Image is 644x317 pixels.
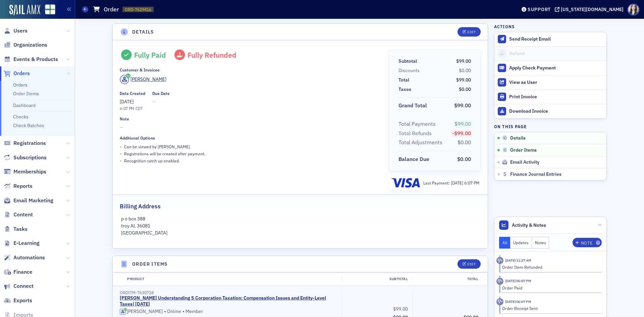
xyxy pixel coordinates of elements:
[120,67,160,72] div: Customer & Invoicee
[120,116,129,121] div: Note
[457,156,471,162] span: $0.00
[13,154,47,161] span: Subscriptions
[120,290,337,295] div: ORDITM-7630718
[398,76,412,84] span: Total
[494,75,606,90] button: View as User
[456,77,471,83] span: $99.00
[532,237,549,249] button: Notes
[342,276,412,282] div: Subtotal
[451,180,464,186] span: [DATE]
[13,70,30,77] span: Orders
[499,237,511,249] button: All
[502,264,597,270] div: Order Item Refunded
[412,276,483,282] div: Total
[510,237,532,249] button: Updates
[4,297,32,304] a: Exports
[581,241,592,245] div: Note
[134,51,166,59] div: Fully Paid
[120,136,155,141] div: Additional Options
[628,4,639,15] span: Profile
[467,30,476,34] div: Edit
[9,5,40,15] a: SailAMX
[121,215,480,222] p: p o box 388
[120,309,163,315] a: [PERSON_NAME]
[4,240,40,247] a: E-Learning
[458,139,471,146] span: $0.00
[13,225,28,233] span: Tasks
[509,51,603,57] div: Refund
[120,202,161,211] h2: Billing Address
[454,120,471,127] span: $99.00
[13,82,28,88] a: Orders
[398,155,429,163] div: Balance Due
[124,151,205,157] p: Registrations will be created after payment.
[120,143,122,150] span: •
[13,114,29,120] a: Checks
[152,91,170,96] div: Due Date
[496,278,503,285] div: Activity
[120,91,145,96] div: Date Created
[122,276,342,282] div: Product
[398,120,436,128] div: Total Payments
[13,197,53,204] span: Email Marketing
[509,108,603,114] div: Download Invoice
[164,308,166,315] span: •
[121,222,480,229] p: troy AL 36081
[505,278,531,283] time: 9/18/2025 06:07 PM
[393,306,408,312] span: $99.00
[4,225,28,233] a: Tasks
[458,259,481,269] button: Edit
[509,80,603,86] div: View as User
[13,254,45,261] span: Automations
[127,309,163,315] div: [PERSON_NAME]
[13,211,33,218] span: Content
[398,58,419,65] span: Subtotal
[561,6,624,12] div: [US_STATE][DOMAIN_NAME]
[573,238,602,247] button: Note
[398,102,427,110] div: Grand Total
[4,41,47,49] a: Organizations
[13,122,44,128] a: Check Batches
[4,211,33,218] a: Content
[452,130,471,137] span: -$99.00
[502,305,597,311] div: Order Receipt Sent
[528,6,551,12] div: Support
[496,298,503,305] div: Activity
[125,7,151,12] span: ORD-7629416
[13,27,28,35] span: Users
[120,106,134,111] time: 6:07 PM
[423,180,479,186] div: Last Payment:
[120,150,122,157] span: •
[398,139,445,147] span: Total Adjustments
[13,297,32,304] span: Exports
[398,86,414,93] span: Taxes
[398,139,442,147] div: Total Adjustments
[398,129,432,138] div: Total Refunds
[40,4,55,16] a: View Homepage
[45,4,55,15] img: SailAMX
[120,75,166,84] a: [PERSON_NAME]
[494,61,606,75] button: Apply Check Payment
[132,261,168,268] h4: Order Items
[120,99,133,105] span: [DATE]
[182,308,184,315] span: •
[120,157,122,164] span: •
[13,56,58,63] span: Events & Products
[505,299,531,304] time: 9/18/2025 06:07 PM
[509,36,603,42] div: Send Receipt Email
[494,23,515,30] h4: Actions
[13,102,36,108] a: Dashboard
[464,180,479,186] span: 6:07 PM
[512,222,546,229] span: Activity & Notes
[120,295,336,307] a: [PERSON_NAME] Understanding S Corporation Taxation: Compensation Issues and Entity-Level Taxes| [...
[187,50,236,60] span: Fully Refunded
[494,90,606,104] a: Print Invoice
[510,147,537,153] span: Order Items
[13,182,33,190] span: Reports
[459,67,471,73] span: $0.00
[398,67,420,74] div: Discounts
[496,257,503,264] div: Activity
[4,268,33,276] a: Finance
[509,65,603,71] div: Apply Check Payment
[13,168,46,175] span: Memberships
